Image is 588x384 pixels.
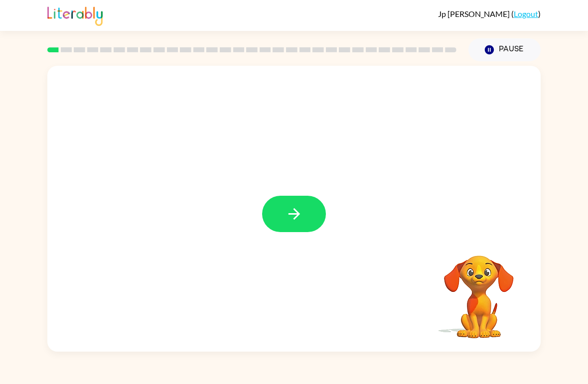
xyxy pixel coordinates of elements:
div: ( ) [438,9,541,18]
video: Your browser must support playing .mp4 files to use Literably. Please try using another browser. [429,240,529,340]
span: Jp [PERSON_NAME] [438,9,511,18]
a: Logout [514,9,538,18]
button: Pause [468,38,541,61]
img: Literably [47,4,103,26]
